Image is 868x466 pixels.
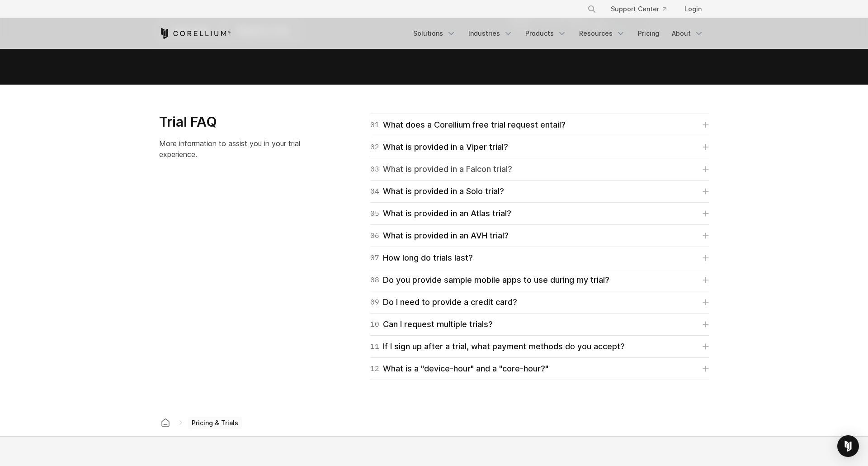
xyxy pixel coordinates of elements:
[370,141,379,153] span: 02
[159,138,318,160] p: More information to assist you in your trial experience.
[370,340,625,353] div: If I sign up after a trial, what payment methods do you accept?
[370,318,493,331] div: Can I request multiple trials?
[370,252,379,264] span: 07
[370,185,379,198] span: 04
[370,296,379,309] span: 09
[370,252,473,264] div: How long do trials last?
[370,141,709,153] a: 02What is provided in a Viper trial?
[370,318,709,331] a: 10Can I request multiple trials?
[370,207,379,220] span: 05
[159,114,318,131] h3: Trial FAQ
[677,1,709,17] a: Login
[370,207,511,220] div: What is provided in an Atlas trial?
[370,207,709,220] a: 05What is provided in an Atlas trial?
[370,185,709,198] a: 04What is provided in a Solo trial?
[159,28,231,39] a: Corellium Home
[370,229,509,242] div: What is provided in an AVH trial?
[188,417,242,429] span: Pricing & Trials
[157,416,174,429] a: Corellium home
[370,274,709,286] a: 08Do you provide sample mobile apps to use during my trial?
[370,274,609,286] div: Do you provide sample mobile apps to use during my trial?
[370,362,379,375] span: 12
[370,141,508,153] div: What is provided in a Viper trial?
[370,318,379,331] span: 10
[370,296,517,309] div: Do I need to provide a credit card?
[370,163,709,176] a: 03What is provided in a Falcon trial?
[520,25,572,42] a: Products
[632,25,665,42] a: Pricing
[370,296,709,309] a: 09Do I need to provide a credit card?
[370,274,379,286] span: 08
[370,119,379,131] span: 01
[370,163,379,176] span: 03
[576,1,709,17] div: Navigation Menu
[408,25,709,42] div: Navigation Menu
[574,25,631,42] a: Resources
[408,25,461,42] a: Solutions
[666,25,709,42] a: About
[370,229,709,242] a: 06What is provided in an AVH trial?
[370,362,548,375] div: What is a "device-hour" and a "core-hour?"
[370,119,566,131] div: What does a Corellium free trial request entail?
[370,252,709,264] a: 07How long do trials last?
[370,340,709,353] a: 11If I sign up after a trial, what payment methods do you accept?
[370,119,709,131] a: 01What does a Corellium free trial request entail?
[837,435,859,457] div: Open Intercom Messenger
[584,1,600,17] button: Search
[604,1,674,17] a: Support Center
[463,25,518,42] a: Industries
[370,362,709,375] a: 12What is a "device-hour" and a "core-hour?"
[370,163,512,176] div: What is provided in a Falcon trial?
[370,185,504,198] div: What is provided in a Solo trial?
[370,340,379,353] span: 11
[370,229,379,242] span: 06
